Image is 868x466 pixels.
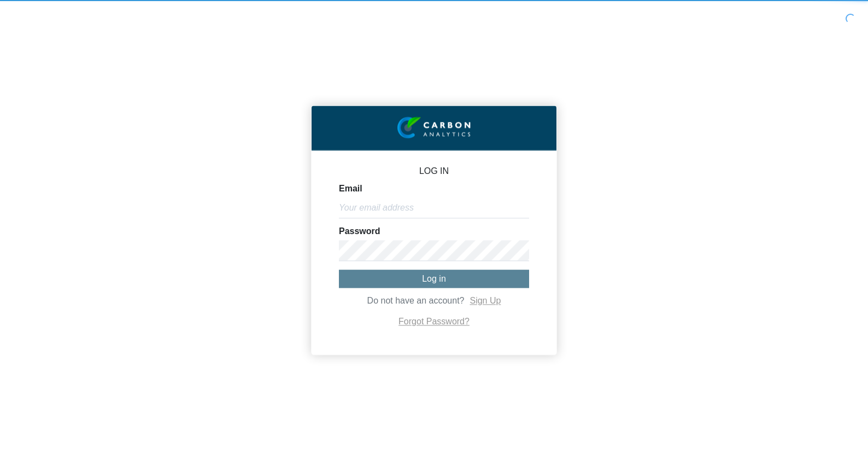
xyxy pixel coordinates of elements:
span: Log in [422,274,446,283]
img: insight-logo-2.png [397,116,471,139]
p: LOG IN [339,167,529,176]
span: Do not have an account? [367,296,465,306]
button: Log in [339,270,529,288]
input: Your email address [339,197,529,218]
a: Forgot Password? [398,317,470,327]
label: Email [339,184,362,193]
a: Sign Up [470,296,501,306]
label: Password [339,227,380,236]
